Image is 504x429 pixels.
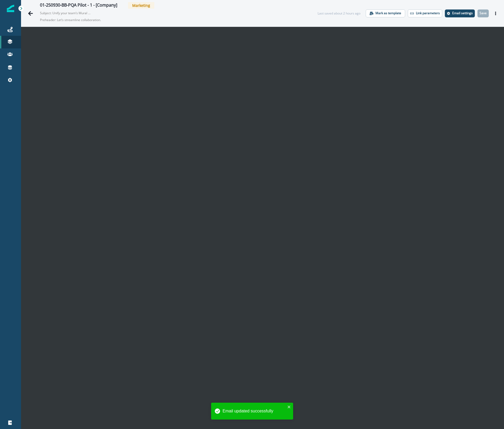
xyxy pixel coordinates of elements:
[480,11,487,15] p: Save
[318,11,360,16] div: Last saved about 2 hours ago
[223,408,286,414] div: Email updated successfully
[7,5,14,12] img: Inflection
[408,9,442,17] button: Link parameters
[375,11,401,15] p: Mark as template
[366,9,405,17] button: Mark as template
[491,9,500,17] button: Actions
[40,16,171,24] p: Preheader: Let’s streamline collaboration.
[416,11,440,15] p: Link parameters
[287,405,291,409] button: close
[40,3,117,8] div: 01-250930-BB-PQA Pilot - 1 - [Company]
[445,9,475,17] button: Settings
[452,11,473,15] p: Email settings
[128,2,154,9] span: Marketing
[40,9,93,16] p: Subject: Unify your team’s Mural workspaces & maximize ROI
[477,9,489,17] button: Save
[25,8,36,19] button: Go back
